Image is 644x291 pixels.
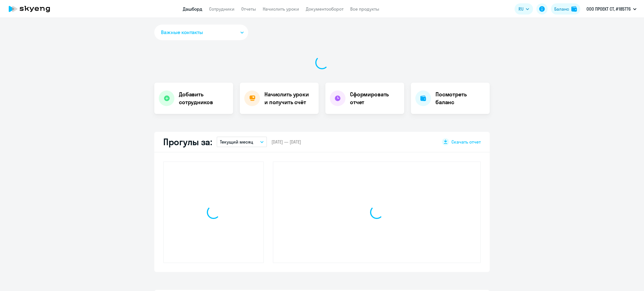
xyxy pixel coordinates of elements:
h4: Сформировать отчет [350,90,400,106]
span: Скачать отчет [451,139,481,145]
p: Текущий месяц [220,139,253,145]
button: Текущий месяц [217,137,267,147]
span: [DATE] — [DATE] [271,139,301,145]
button: Важные контакты [154,25,248,40]
button: ООО ПРОЕКТ СТ, #185776 [584,2,639,16]
h4: Посмотреть баланс [435,90,485,106]
button: RU [515,3,533,15]
a: Дашборд [183,6,202,12]
a: Документооборот [306,6,344,12]
span: RU [518,6,524,12]
img: balance [571,6,577,12]
h2: Прогулы за: [163,136,212,147]
p: ООО ПРОЕКТ СТ, #185776 [586,6,631,12]
span: Важные контакты [161,29,203,36]
h4: Начислить уроки и получить счёт [264,90,313,106]
a: Начислить уроки [263,6,299,12]
h4: Добавить сотрудников [179,90,229,106]
a: Отчеты [241,6,256,12]
a: Сотрудники [209,6,235,12]
button: Балансbalance [551,3,580,15]
div: Баланс [554,6,569,12]
a: Все продукты [350,6,379,12]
